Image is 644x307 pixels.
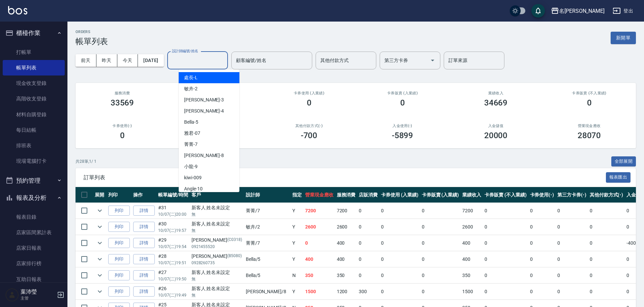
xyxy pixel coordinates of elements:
[483,284,528,300] td: 0
[335,219,357,235] td: 2600
[117,54,138,67] button: 今天
[108,286,130,297] button: 列印
[420,187,461,203] th: 卡券販賣 (入業績)
[420,284,461,300] td: 0
[588,187,625,203] th: 其他付款方式(-)
[427,55,438,66] button: Open
[483,251,528,267] td: 0
[291,268,303,283] td: N
[606,172,631,183] button: 報表匯出
[392,131,413,140] h3: -5899
[3,153,65,169] a: 現場電腦打卡
[483,187,528,203] th: 卡券販賣 (不入業績)
[357,284,379,300] td: 300
[483,268,528,283] td: 0
[528,284,556,300] td: 0
[420,235,461,251] td: 0
[484,98,508,108] h3: 34669
[528,203,556,219] td: 0
[184,141,198,148] span: 菁菁 -7
[3,256,65,271] a: 店家排行榜
[588,284,625,300] td: 0
[133,206,155,216] a: 詳情
[158,260,188,266] p: 10/07 (二) 19:51
[551,124,628,128] h2: 營業現金應收
[303,268,335,283] td: 350
[120,131,125,140] h3: 0
[76,158,96,164] p: 共 28 筆, 1 / 1
[400,98,405,108] h3: 0
[357,203,379,219] td: 0
[291,203,303,219] td: Y
[76,37,108,46] h3: 帳單列表
[270,124,348,128] h2: 其他付款方式(-)
[184,96,224,103] span: [PERSON_NAME] -3
[3,122,65,138] a: 每日結帳
[303,235,335,251] td: 0
[244,251,291,267] td: Bella /5
[588,251,625,267] td: 0
[184,152,224,159] span: [PERSON_NAME] -8
[611,32,636,44] button: 新開單
[76,30,108,34] h2: ORDERS
[158,227,188,234] p: 10/07 (二) 19:57
[156,187,190,203] th: 帳單編號/時間
[184,108,224,115] span: [PERSON_NAME] -4
[420,251,461,267] td: 0
[107,187,131,203] th: 列印
[303,219,335,235] td: 2600
[303,284,335,300] td: 1500
[335,203,357,219] td: 7200
[379,187,420,203] th: 卡券使用 (入業績)
[379,268,420,283] td: 0
[95,238,105,248] button: expand row
[307,98,312,108] h3: 0
[461,268,483,283] td: 350
[335,187,357,203] th: 服務消費
[483,219,528,235] td: 0
[528,268,556,283] td: 0
[335,268,357,283] td: 350
[184,174,202,181] span: kiwi -009
[357,268,379,283] td: 0
[138,54,164,67] button: [DATE]
[379,284,420,300] td: 0
[483,235,528,251] td: 0
[95,286,105,297] button: expand row
[556,284,588,300] td: 0
[556,203,588,219] td: 0
[303,203,335,219] td: 7200
[184,163,198,170] span: 小龍 -9
[3,189,65,207] button: 報表及分析
[3,107,65,122] a: 材料自購登錄
[420,268,461,283] td: 0
[556,268,588,283] td: 0
[108,222,130,232] button: 列印
[587,98,592,108] h3: 0
[578,131,601,140] h3: 28070
[611,156,636,167] button: 全部展開
[95,206,105,216] button: expand row
[156,219,190,235] td: #30
[3,75,65,91] a: 現金收支登錄
[133,286,155,297] a: 詳情
[21,295,55,301] p: 主管
[111,98,134,108] h3: 33569
[3,138,65,153] a: 排班表
[184,130,200,137] span: 雅君 -07
[156,203,190,219] td: #31
[158,211,188,217] p: 10/07 (二) 20:00
[528,219,556,235] td: 0
[21,288,55,295] h5: 葉沛瑩
[84,124,161,128] h2: 卡券使用(-)
[379,203,420,219] td: 0
[158,276,188,282] p: 10/07 (二) 19:50
[190,187,244,203] th: 客戶
[559,7,605,15] div: 名[PERSON_NAME]
[588,268,625,283] td: 0
[96,54,117,67] button: 昨天
[461,235,483,251] td: 400
[457,91,534,95] h2: 業績收入
[156,284,190,300] td: #26
[528,235,556,251] td: 0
